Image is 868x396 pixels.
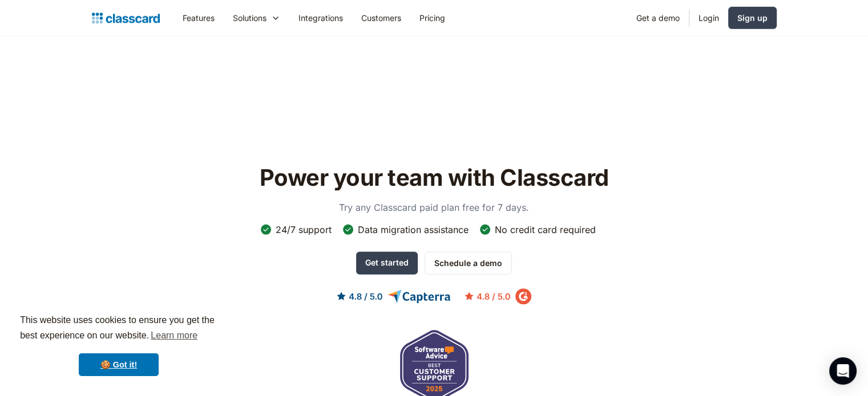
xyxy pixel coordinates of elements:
a: Get started [356,252,418,275]
a: dismiss cookie message [79,353,159,376]
a: Pricing [410,5,454,31]
a: Integrations [289,5,352,31]
a: Get a demo [627,5,689,31]
div: No credit card required [495,223,596,236]
a: learn more about cookies [149,327,199,344]
a: Sign up [728,7,777,29]
div: Solutions [224,5,289,31]
a: Features [173,5,224,31]
a: home [92,10,160,26]
a: Schedule a demo [425,252,512,275]
div: cookieconsent [9,303,228,387]
div: Data migration assistance [358,223,469,236]
h2: Power your team with Classcard [253,164,615,191]
div: Open Intercom Messenger [829,357,857,385]
div: Sign up [737,12,768,24]
p: Try any Classcard paid plan free for 7 days. [320,201,548,214]
div: Solutions [233,12,267,24]
div: 24/7 support [276,223,332,236]
a: Login [689,5,728,31]
a: Customers [352,5,410,31]
span: This website uses cookies to ensure you get the best experience on our website. [20,313,217,344]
